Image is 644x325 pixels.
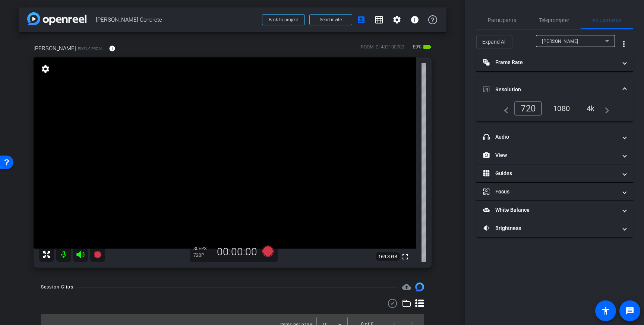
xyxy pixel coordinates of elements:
span: Back to project [269,17,298,22]
mat-icon: settings [40,64,51,73]
mat-panel-title: Focus [483,188,617,196]
div: 1080 [547,102,575,115]
mat-expansion-panel-header: Focus [476,183,633,201]
mat-expansion-panel-header: View [476,146,633,164]
mat-panel-title: Guides [483,170,617,177]
mat-icon: battery_std [423,42,432,51]
mat-icon: info [109,45,116,52]
span: Adjustments [592,18,622,23]
div: 30 [193,246,212,252]
span: 89% [412,41,423,53]
span: [PERSON_NAME] [542,39,578,44]
mat-panel-title: Resolution [483,86,617,94]
button: Back to project [262,14,305,25]
mat-expansion-panel-header: Frame Rate [476,53,633,71]
div: Session Clips [41,283,73,291]
mat-expansion-panel-header: Audio [476,128,633,146]
mat-expansion-panel-header: Brightness [476,219,633,237]
span: Teleprompter [539,18,569,23]
mat-icon: account_box [357,15,366,24]
div: 720P [193,252,212,258]
mat-icon: navigate_before [500,104,509,113]
mat-icon: more_vert [619,40,628,48]
mat-icon: cloud_upload [402,283,411,291]
img: app-logo [27,12,86,25]
img: Session clips [415,283,424,291]
span: 169.3 GB [376,252,400,261]
span: Send invite [320,17,342,23]
mat-panel-title: Frame Rate [483,59,617,66]
div: Resolution [476,101,633,122]
span: [PERSON_NAME] Concrete [96,12,258,27]
mat-expansion-panel-header: Resolution [476,78,633,101]
span: Pixel 9 Pro XL [78,46,103,51]
span: Destinations for your clips [402,283,411,291]
mat-icon: settings [392,15,401,24]
span: Expand All [482,35,506,49]
div: ROOM ID: 483190703 [361,44,404,54]
mat-icon: fullscreen [401,252,410,261]
mat-panel-title: White Balance [483,206,617,214]
mat-expansion-panel-header: Guides [476,164,633,182]
div: 00:00:00 [212,246,262,258]
div: 4k [581,102,600,115]
mat-icon: grid_on [375,15,383,24]
mat-icon: message [625,306,634,315]
mat-panel-title: Audio [483,133,617,141]
mat-icon: info [410,15,419,24]
mat-icon: accessibility [601,306,610,315]
span: Participants [488,18,516,23]
span: [PERSON_NAME] [34,44,76,53]
mat-panel-title: View [483,151,617,159]
mat-icon: navigate_next [600,104,609,113]
button: Send invite [309,14,352,25]
mat-panel-title: Brightness [483,224,617,232]
button: More Options for Adjustments Panel [615,35,633,53]
span: FPS [199,246,206,251]
mat-expansion-panel-header: White Balance [476,201,633,219]
button: Expand All [476,35,512,48]
div: 720 [514,101,542,116]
